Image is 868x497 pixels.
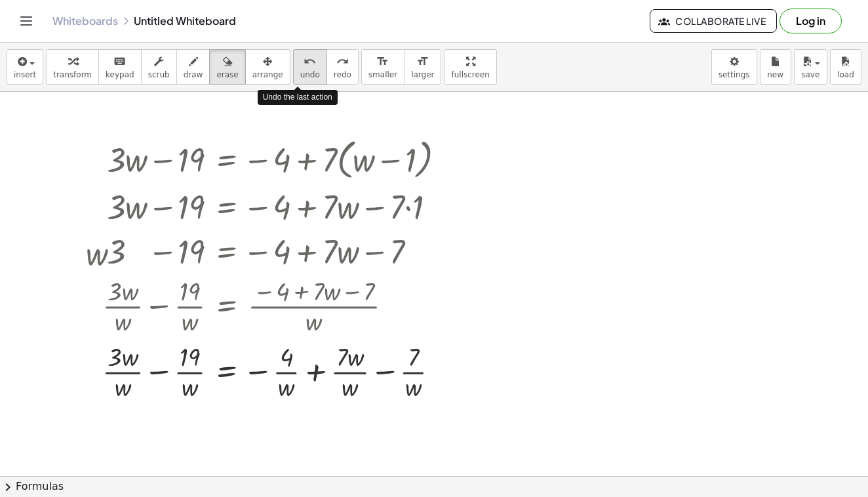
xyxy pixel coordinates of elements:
button: arrange [245,49,290,85]
i: redo [336,54,349,70]
span: new [767,70,783,79]
span: larger [411,70,434,79]
a: Whiteboards [52,14,118,28]
button: keyboardkeypad [98,49,142,85]
span: erase [216,70,238,79]
button: Collaborate Live [650,9,777,33]
button: erase [209,49,245,85]
button: Toggle navigation [16,10,37,31]
div: Undo the last action [258,90,338,105]
button: settings [711,49,757,85]
span: load [837,70,854,79]
i: undo [304,54,316,70]
button: fullscreen [444,49,496,85]
span: undo [300,70,320,79]
span: scrub [148,70,170,79]
button: undoundo [293,49,327,85]
span: Collaborate Live [661,15,766,27]
button: new [760,49,791,85]
button: transform [46,49,99,85]
i: format_size [376,54,389,70]
button: format_sizesmaller [361,49,404,85]
button: save [794,49,827,85]
span: insert [14,70,36,79]
button: Log in [779,9,842,33]
button: draw [176,49,210,85]
i: keyboard [113,54,126,70]
span: settings [719,70,750,79]
button: redoredo [326,49,359,85]
span: fullscreen [451,70,489,79]
button: format_sizelarger [404,49,441,85]
button: load [830,49,861,85]
span: keypad [106,70,134,79]
span: transform [53,70,92,79]
button: insert [7,49,43,85]
button: scrub [141,49,177,85]
span: arrange [252,70,283,79]
span: smaller [368,70,397,79]
span: draw [184,70,203,79]
i: format_size [416,54,429,70]
span: redo [334,70,351,79]
span: save [801,70,819,79]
